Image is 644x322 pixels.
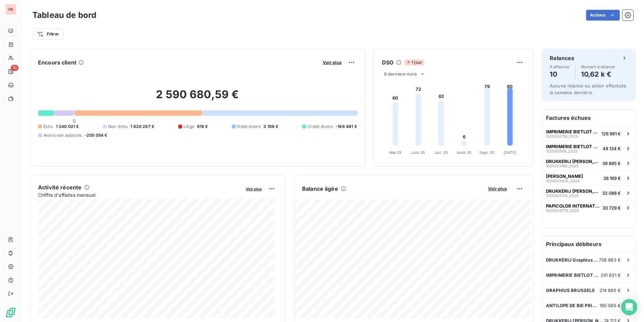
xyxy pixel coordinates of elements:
tspan: Août 25 [457,150,472,155]
span: -205 054 € [85,132,107,138]
span: 1025003314_2025 [546,194,579,198]
span: 39 885 € [602,161,621,166]
span: ANTILOPE DE BIE PRINTING [546,303,600,308]
button: Voir plus [244,186,264,192]
span: 736 983 € [599,257,621,263]
span: Débit divers [237,124,261,130]
span: 1024003456_2024 [546,179,580,183]
span: IMPRIMERIE BIETLOT S.A. [546,144,600,149]
tspan: Juin 25 [411,150,425,155]
span: 1025003779_2025 [546,209,579,213]
span: DRUKKERIJ [PERSON_NAME] NV [546,159,600,164]
span: 819 € [197,124,208,130]
button: Actions [586,10,620,21]
h6: Encours client [38,58,76,66]
span: Voir plus [323,60,342,65]
img: Logo LeanPay [5,307,16,318]
span: 1 340 021 € [56,124,79,130]
tspan: Mai 25 [389,150,401,155]
span: Avoirs non associés [43,132,82,138]
span: 1 jour [404,59,424,65]
span: GRAPHIUS BRUSSELS [546,288,595,293]
span: 48 134 € [603,146,621,151]
span: 30 729 € [603,205,621,211]
div: Open Intercom Messenger [621,299,637,315]
button: IMPRIMERIE BIETLOT S.A.1025002716_2025126 961 € [542,126,636,141]
span: 241 631 € [601,272,621,278]
span: Montant à relancer [581,65,615,69]
span: IMPRIMERIE BIETLOT S.A. [546,272,601,278]
span: 6 derniers mois [384,71,417,77]
span: Non-échu [108,124,128,130]
button: Voir plus [486,186,509,192]
tspan: Juil. 25 [434,150,448,155]
button: IMPRIMERIE BIETLOT S.A.1025001916_202548 134 € [542,141,636,156]
div: FB [5,4,16,15]
h3: Tableau de bord [32,9,96,21]
span: Chiffre d'affaires mensuel [38,191,241,198]
span: Échu [43,124,53,130]
span: 1025002716_2025 [546,134,578,138]
span: 190 065 € [600,303,621,308]
span: Voir plus [246,187,262,191]
span: Aucune relance ou action effectuée la semaine dernière. [550,83,626,95]
span: 32 088 € [602,190,621,196]
span: À effectuer [550,65,570,69]
span: IMPRIMERIE BIETLOT S.A. [546,129,599,134]
h4: 10 [550,69,570,80]
span: 1 620 267 € [130,124,154,130]
button: Voir plus [321,59,344,65]
span: 1025001916_2025 [546,149,578,153]
span: DRUKKERIJ Graphius Gent [546,257,599,263]
h6: Balance âgée [302,185,338,193]
h2: 2 590 680,59 € [38,88,357,108]
span: PAPICOLOR INTERNATIONAL BV [546,203,600,209]
h6: Activité récente [38,183,82,191]
span: [PERSON_NAME] [546,173,583,179]
tspan: [DATE] [504,150,516,155]
button: DRUKKERIJ [PERSON_NAME] NV1025003188_202539 885 € [542,156,636,170]
button: Filtrer [32,29,63,39]
button: PAPICOLOR INTERNATIONAL BV1025003779_202530 729 € [542,200,636,215]
span: 3 109 € [263,124,278,130]
span: 0 [73,118,75,124]
h6: DSO [382,58,393,66]
h6: Principaux débiteurs [542,236,636,252]
span: 214 885 € [600,288,621,293]
h4: 10,62 k € [581,69,615,80]
button: [PERSON_NAME]1024003456_202438 169 € [542,170,636,185]
span: DRUKKERIJ [PERSON_NAME] [546,188,600,194]
span: Crédit divers [308,124,333,130]
button: DRUKKERIJ [PERSON_NAME]1025003314_202532 088 € [542,185,636,200]
h6: Relances [550,54,574,62]
h6: Factures échues [542,110,636,126]
span: -168 481 € [335,124,357,130]
span: 10 [11,65,19,71]
span: 1025003188_2025 [546,164,579,168]
span: Voir plus [488,186,507,191]
span: Litige [184,124,194,130]
tspan: Sept. 25 [479,150,494,155]
span: 38 169 € [603,176,621,181]
span: 126 961 € [602,131,621,136]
